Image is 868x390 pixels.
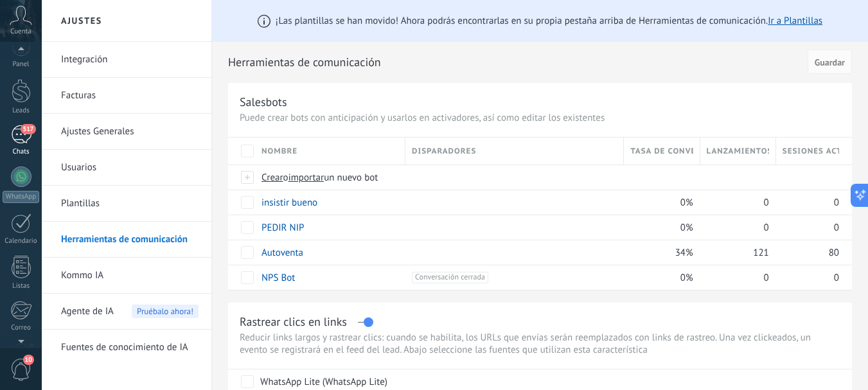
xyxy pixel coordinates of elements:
a: NPS Bot [261,272,295,284]
a: Autoventa [261,247,303,259]
span: 0% [680,222,693,234]
div: 0 [776,215,839,240]
span: Conversación cerrada [412,272,488,283]
li: Kommo IA [42,258,211,294]
span: Tasa de conversión [630,145,693,157]
span: ¡Las plantillas se han movido! Ahora podrás encontrarlas en su propia pestaña arriba de Herramien... [276,15,822,27]
li: Agente de IA [42,294,211,330]
span: Guardar [815,58,845,67]
div: 0 [700,190,770,215]
button: Guardar [808,49,852,74]
a: Usuarios [61,150,199,186]
span: 0 [764,222,769,234]
span: 0 [764,272,769,284]
span: Disparadores [412,145,476,157]
span: 0 [834,197,839,209]
div: 0% [624,215,693,240]
span: 0% [680,197,693,209]
span: 0 [834,272,839,284]
div: Salesbots [240,94,287,109]
li: Integración [42,42,211,78]
a: PEDIR NIP [261,222,304,234]
span: Sesiones activas [783,145,839,157]
a: Ajustes Generales [61,114,199,150]
span: 10 [23,355,34,365]
span: 121 [753,247,769,259]
div: Rastrear clics en links [240,314,347,329]
li: Usuarios [42,150,211,186]
span: 0 [764,197,769,209]
div: Chats [3,148,40,156]
h2: Herramientas de comunicación [228,49,803,75]
div: 0% [624,190,693,215]
a: insistir bueno [261,197,317,209]
span: Cuenta [10,28,31,36]
span: 517 [21,124,35,134]
a: Kommo IA [61,258,199,294]
span: 80 [829,247,839,259]
span: Nombre [261,145,297,157]
span: importar [288,172,324,184]
span: 34% [675,247,693,259]
a: Plantillas [61,186,199,222]
a: Integración [61,42,199,78]
div: WhatsApp Lite (WhatsApp Lite) [260,376,387,389]
li: Ajustes Generales [42,114,211,150]
a: Herramientas de comunicación [61,222,199,258]
div: 121 [700,240,770,265]
span: Lanzamientos totales [707,145,769,157]
li: Herramientas de comunicación [42,222,211,258]
p: Puede crear bots con anticipación y usarlos en activadores, así como editar los existentes [240,112,840,124]
div: 0 [776,265,839,290]
span: un nuevo bot [324,172,378,184]
span: Crear [261,172,283,184]
li: Facturas [42,78,211,114]
span: 0% [680,272,693,284]
div: 80 [776,240,839,265]
div: 34% [624,240,693,265]
p: Reducir links largos y rastrear clics: cuando se habilita, los URLs que envías serán reemplazados... [240,332,840,356]
a: Fuentes de conocimiento de IA [61,330,199,366]
div: 0% [624,265,693,290]
div: 0 [700,215,770,240]
div: 0 [700,265,770,290]
span: Pruébalo ahora! [132,305,199,318]
div: WhatsApp [3,191,39,203]
div: Panel [3,60,40,69]
div: 0 [776,190,839,215]
a: Agente de IAPruébalo ahora! [61,294,199,330]
div: Calendario [3,237,40,245]
li: Plantillas [42,186,211,222]
span: Agente de IA [61,294,114,330]
a: Ir a Plantillas [768,15,822,27]
li: Fuentes de conocimiento de IA [42,330,211,365]
div: Listas [3,282,40,290]
a: Facturas [61,78,199,114]
div: Correo [3,324,40,332]
span: 0 [834,222,839,234]
div: Leads [3,107,40,115]
span: o [283,172,288,184]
